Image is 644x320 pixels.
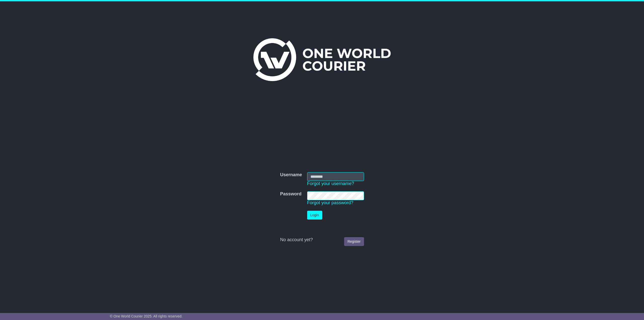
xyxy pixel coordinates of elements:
[280,237,364,243] div: No account yet?
[280,191,301,197] label: Password
[280,172,302,178] label: Username
[110,314,183,318] span: © One World Courier 2025. All rights reserved.
[253,38,391,81] img: One World
[307,211,322,220] button: Login
[344,237,364,246] a: Register
[307,181,354,186] a: Forgot your username?
[307,200,353,205] a: Forgot your password?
